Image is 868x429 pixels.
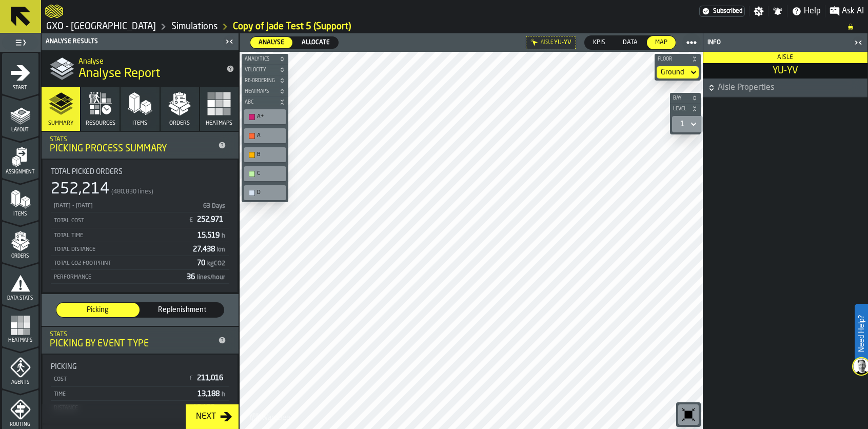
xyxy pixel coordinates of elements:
div: thumb [250,37,292,48]
div: StatList-item-Time [51,387,229,401]
label: button-toggle-Close me [851,36,865,49]
div: title-Analyse Report [42,50,239,87]
div: StatList-item-Total Time [51,228,229,242]
span: 27,438 [193,246,227,253]
span: Data [619,38,642,47]
div: C [246,168,284,179]
button: button-Next [186,404,239,429]
span: Aisle Properties [718,82,865,94]
button: button- [670,104,701,114]
span: Picking [61,305,135,315]
button: button- [655,54,701,64]
div: Stats [50,136,214,143]
label: button-toggle-Ask AI [825,5,868,17]
span: Items [132,120,147,127]
li: menu Items [2,179,38,220]
span: 211,016 [197,375,225,382]
div: B [246,149,284,160]
div: thumb [585,36,614,49]
span: Re-Ordering [243,78,277,84]
label: Need Help? [856,305,867,362]
div: StatList-item-Distance [51,401,229,415]
span: Analytics [243,56,277,62]
div: button-toolbar-undefined [676,402,701,427]
label: button-switch-multi-Data [614,35,646,50]
span: Picking [51,363,77,371]
nav: Breadcrumb [45,21,864,33]
label: button-toggle-Close me [222,35,236,48]
span: Agents [2,380,38,385]
div: Menu Subscription [699,6,745,17]
span: Layout [2,127,38,133]
li: menu Orders [2,221,38,262]
div: Time [53,391,193,398]
span: Heatmaps [2,338,38,343]
div: button-toolbar-undefined [242,145,288,164]
span: ABC [243,100,277,105]
div: A [257,132,283,139]
div: Title [51,363,229,371]
button: button- [670,93,701,103]
span: Floor [656,56,689,62]
div: Performance [53,274,183,281]
label: button-toggle-Settings [749,6,768,16]
svg: Reset zoom and position [680,406,697,423]
span: Resources [86,120,115,127]
span: Replenishment [145,305,220,315]
div: thumb [293,37,338,48]
a: link-to-/wh/i/a3c616c1-32a4-47e6-8ca0-af4465b04030/simulations/aa06128f-a731-4615-a550-9d59e8a6ca1c [233,21,351,32]
label: button-switch-multi-Allocate [293,36,339,49]
span: £ [189,217,193,224]
div: A+ [257,113,283,120]
span: YU-YV [705,65,865,76]
span: 63 Days [203,203,225,209]
div: Picking by event type [50,338,214,349]
div: A [246,130,284,141]
span: Items [2,211,38,217]
span: Aisle [778,54,794,61]
div: DropdownMenuValue-default-floor [657,66,699,79]
div: StatList-item-Performance [51,270,229,284]
label: button-switch-multi-KPIs [584,35,614,50]
a: link-to-/wh/i/a3c616c1-32a4-47e6-8ca0-af4465b04030/settings/billing [699,6,745,17]
div: DropdownMenuValue-1 [680,120,684,128]
div: B [257,151,283,158]
div: Total CO2 Footprint [53,260,193,267]
span: Allocate [298,38,334,47]
span: Data Stats [2,296,38,301]
span: 36 [187,274,227,281]
div: Analyse Results [44,38,222,45]
div: Total Distance [53,246,189,253]
span: Map [651,38,672,47]
span: Heatmaps [243,89,277,94]
span: kgCO2 [207,261,225,267]
li: menu Layout [2,95,38,136]
span: 13,188 [198,391,227,398]
div: thumb [141,303,224,317]
div: D [257,189,283,196]
span: £ [189,375,193,382]
div: Info [705,39,851,46]
a: logo-header [45,2,63,21]
span: 252,971 [197,216,225,223]
span: Velocity [243,67,277,73]
label: button-switch-multi-Replenishment [140,302,224,318]
header: Analyse Results [42,33,239,50]
div: C [257,170,283,177]
div: Next [192,411,220,423]
div: stat-Total Picked Orders [43,160,238,292]
span: Start [2,85,38,91]
label: button-toggle-Notifications [768,6,787,16]
span: Total Picked Orders [51,168,123,176]
div: thumb [615,36,646,49]
div: DropdownMenuValue-default-floor [661,68,684,76]
span: Subscribed [713,8,742,15]
button: button- [242,97,288,107]
span: 70 [197,260,227,267]
li: menu Agents [2,347,38,388]
label: button-switch-multi-Analyse [250,36,293,49]
div: Title [51,168,229,176]
button: button- [242,75,288,86]
h2: Sub Title [78,55,218,66]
